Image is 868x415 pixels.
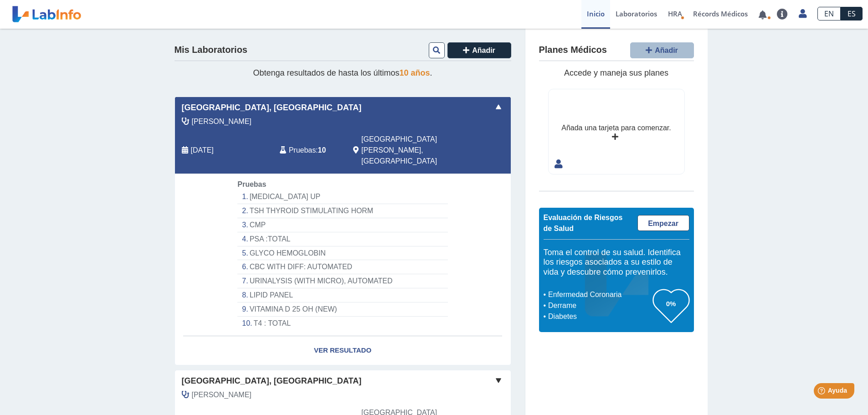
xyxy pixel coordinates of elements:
[237,260,447,274] li: CBC WITH DIFF: AUTOMATED
[648,220,678,227] span: Empezar
[192,116,252,127] span: Reyes Pena, Jose
[237,317,447,330] li: T4 : TOTAL
[192,389,252,400] span: Serrano, Francisco
[289,145,316,156] span: Pruebas
[175,336,511,365] a: Ver Resultado
[472,46,495,54] span: Añadir
[253,68,432,77] span: Obtenga resultados de hasta los últimos .
[668,9,682,18] span: HRA
[447,42,511,58] button: Añadir
[637,215,689,231] a: Empezar
[544,248,689,277] h5: Toma el control de su salud. Identifica los riesgos asociados a su estilo de vida y descubre cómo...
[561,123,671,133] div: Añada una tarjeta para comenzar.
[318,146,326,154] b: 10
[361,134,462,167] span: San Juan, PR
[237,274,447,288] li: URINALYSIS (WITH MICRO), AUTOMATED
[237,288,447,302] li: LIPID PANEL
[237,232,447,246] li: PSA :TOTAL
[273,134,346,167] div: :
[237,190,447,204] li: [MEDICAL_DATA] UP
[182,375,362,387] span: [GEOGRAPHIC_DATA], [GEOGRAPHIC_DATA]
[182,102,362,114] span: [GEOGRAPHIC_DATA], [GEOGRAPHIC_DATA]
[191,145,214,156] span: 2025-09-24
[630,42,694,58] button: Añadir
[655,46,678,54] span: Añadir
[237,302,447,317] li: VITAMINA D 25 OH (NEW)
[546,289,653,300] li: Enfermedad Coronaria
[237,218,447,232] li: CMP
[841,7,863,20] a: ES
[787,379,858,405] iframe: Help widget launcher
[544,214,623,232] span: Evaluación de Riesgos de Salud
[175,45,247,56] h4: Mis Laboratorios
[546,311,653,322] li: Diabetes
[653,298,689,309] h3: 0%
[237,180,266,188] span: Pruebas
[546,300,653,311] li: Derrame
[539,45,607,56] h4: Planes Médicos
[817,7,841,20] a: EN
[564,68,668,77] span: Accede y maneja sus planes
[400,68,430,77] span: 10 años
[237,204,447,218] li: TSH THYROID STIMULATING HORM
[237,246,447,261] li: GLYCO HEMOGLOBIN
